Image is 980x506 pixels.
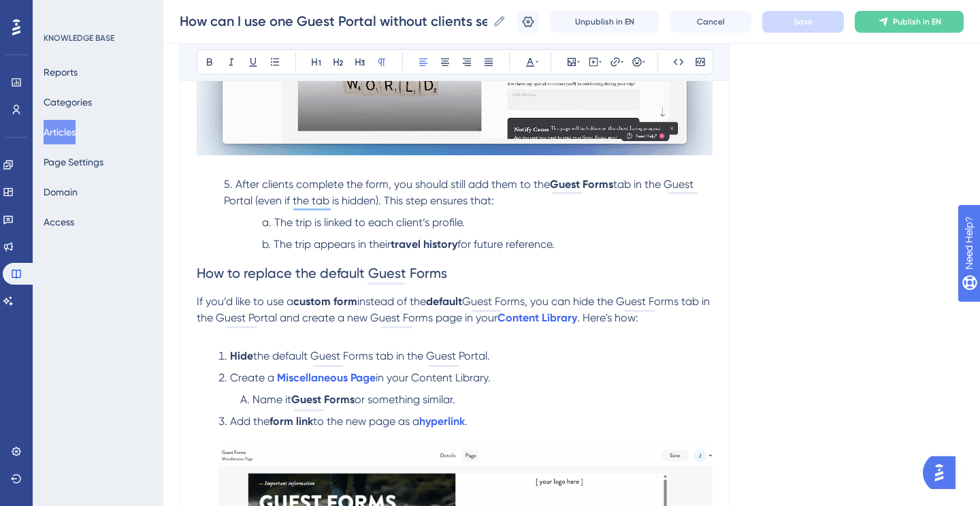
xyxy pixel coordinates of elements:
[253,349,308,362] span: the default
[355,393,455,406] span: or something similar.
[550,178,613,191] strong: Guest Forms
[44,33,114,44] div: KNOWLEDGE BASE
[197,295,713,324] span: Guest Forms, you can hide the Guest Forms tab in the Guest Portal and create a new Guest Forms pa...
[575,16,634,27] span: Unpublish in EN
[44,120,76,144] button: Articles
[357,295,426,308] span: instead of the
[391,238,457,251] strong: travel history
[230,349,253,362] strong: Hide
[291,393,355,406] strong: Guest Forms
[923,452,964,493] iframe: UserGuiding AI Assistant Launcher
[497,311,577,324] a: Content Library
[44,60,78,84] button: Reports
[313,415,419,428] span: to the new page as a
[465,415,468,428] span: .
[426,295,462,308] strong: default
[44,90,92,114] button: Categories
[180,12,487,31] input: Article Name
[697,16,725,27] span: Cancel
[252,393,291,406] span: Name it
[44,180,78,204] button: Domain
[32,3,85,20] span: Need Help?
[577,311,638,324] span: . Here's how:
[274,216,465,229] span: The trip is linked to each client’s profile.
[44,210,74,234] button: Access
[457,238,555,251] span: for future reference.
[762,11,844,33] button: Save
[274,238,391,251] span: The trip appears in their
[310,349,490,362] span: Guest Forms tab in the Guest Portal.
[550,11,659,33] button: Unpublish in EN
[277,371,376,384] a: Miscellaneous Page
[224,178,550,191] span: 5. After clients complete the form, you should still add them to the
[269,415,313,428] strong: form link
[670,11,751,33] button: Cancel
[230,371,274,384] span: Create a
[293,295,357,308] strong: custom form
[855,11,964,33] button: Publish in EN
[197,265,447,281] span: How to replace the default Guest Forms
[44,150,103,174] button: Page Settings
[376,371,491,384] span: in your Content Library.
[893,16,941,27] span: Publish in EN
[224,178,696,207] span: tab in the Guest Portal (even if the tab is hidden). This step ensures that:
[230,415,269,428] span: Add the
[197,295,293,308] span: If you’d like to use a
[794,16,813,27] span: Save
[419,415,465,428] a: hyperlink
